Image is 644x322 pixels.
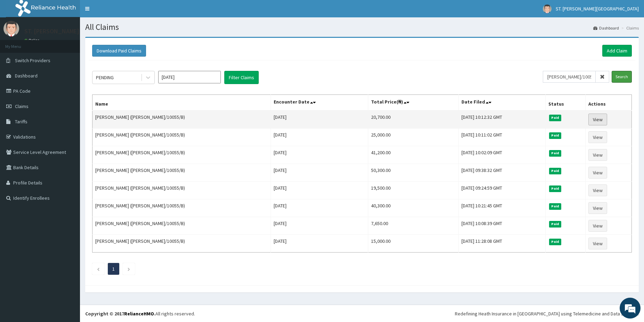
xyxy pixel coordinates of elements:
[127,266,130,272] a: Next page
[588,149,607,161] a: View
[271,164,368,182] td: [DATE]
[368,199,458,217] td: 40,300.00
[549,203,562,209] span: Paid
[588,202,607,214] a: View
[458,146,545,164] td: [DATE] 10:02:09 GMT
[368,129,458,146] td: 25,000.00
[549,115,562,121] span: Paid
[588,238,607,249] a: View
[40,88,96,158] span: We're online!
[13,35,28,52] img: d_794563401_company_1708531726252_794563401
[458,217,545,235] td: [DATE] 10:08:39 GMT
[549,239,562,245] span: Paid
[15,118,27,125] span: Tariffs
[588,167,607,179] a: View
[368,146,458,164] td: 41,200.00
[586,95,632,111] th: Actions
[271,199,368,217] td: [DATE]
[112,266,115,272] a: Page 1 is your current page
[593,25,619,31] a: Dashboard
[271,217,368,235] td: [DATE]
[85,23,639,32] h1: All Claims
[549,132,562,139] span: Paid
[458,129,545,146] td: [DATE] 10:11:02 GMT
[458,182,545,199] td: [DATE] 09:24:59 GMT
[92,129,271,146] td: [PERSON_NAME] ([PERSON_NAME]/10055/B)
[92,217,271,235] td: [PERSON_NAME] ([PERSON_NAME]/10055/B)
[92,182,271,199] td: [PERSON_NAME] ([PERSON_NAME]/10055/B)
[549,185,562,192] span: Paid
[92,95,271,111] th: Name
[588,220,607,232] a: View
[458,110,545,129] td: [DATE] 10:12:32 GMT
[96,74,114,81] div: PENDING
[588,184,607,196] a: View
[620,25,639,31] li: Claims
[97,266,100,272] a: Previous page
[588,131,607,143] a: View
[271,110,368,129] td: [DATE]
[36,39,117,48] div: Chat with us now
[3,190,132,214] textarea: Type your message and hit 'Enter'
[24,28,137,34] p: ST. [PERSON_NAME][GEOGRAPHIC_DATA]
[458,95,545,111] th: Date Filed
[549,221,562,227] span: Paid
[368,182,458,199] td: 19,500.00
[368,110,458,129] td: 20,700.00
[602,45,632,57] a: Add Claim
[549,168,562,174] span: Paid
[3,21,19,36] img: User Image
[556,6,639,12] span: ST. [PERSON_NAME][GEOGRAPHIC_DATA]
[15,73,38,79] span: Dashboard
[24,38,41,43] a: Online
[543,5,552,13] img: User Image
[85,311,155,317] strong: Copyright © 2017 .
[368,217,458,235] td: 7,650.00
[368,164,458,182] td: 50,300.00
[114,3,131,20] div: Minimize live chat window
[588,114,607,125] a: View
[92,110,271,129] td: [PERSON_NAME] ([PERSON_NAME]/10055/B)
[92,146,271,164] td: [PERSON_NAME] ([PERSON_NAME]/10055/B)
[92,45,146,57] button: Download Paid Claims
[271,146,368,164] td: [DATE]
[224,71,259,84] button: Filter Claims
[271,182,368,199] td: [DATE]
[458,235,545,253] td: [DATE] 11:28:08 GMT
[368,95,458,111] th: Total Price(₦)
[92,199,271,217] td: [PERSON_NAME] ([PERSON_NAME]/10055/B)
[271,95,368,111] th: Encounter Date
[92,235,271,253] td: [PERSON_NAME] ([PERSON_NAME]/10055/B)
[549,150,562,156] span: Paid
[458,164,545,182] td: [DATE] 09:38:32 GMT
[92,164,271,182] td: [PERSON_NAME] ([PERSON_NAME]/10055/B)
[545,95,586,111] th: Status
[368,235,458,253] td: 15,000.00
[543,71,596,83] input: Search by HMO ID
[612,71,632,83] input: Search
[455,310,639,317] div: Redefining Heath Insurance in [GEOGRAPHIC_DATA] using Telemedicine and Data Science!
[458,199,545,217] td: [DATE] 10:21:45 GMT
[271,235,368,253] td: [DATE]
[158,71,221,83] input: Select Month and Year
[271,129,368,146] td: [DATE]
[15,103,29,109] span: Claims
[15,57,50,64] span: Switch Providers
[124,311,154,317] a: RelianceHMO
